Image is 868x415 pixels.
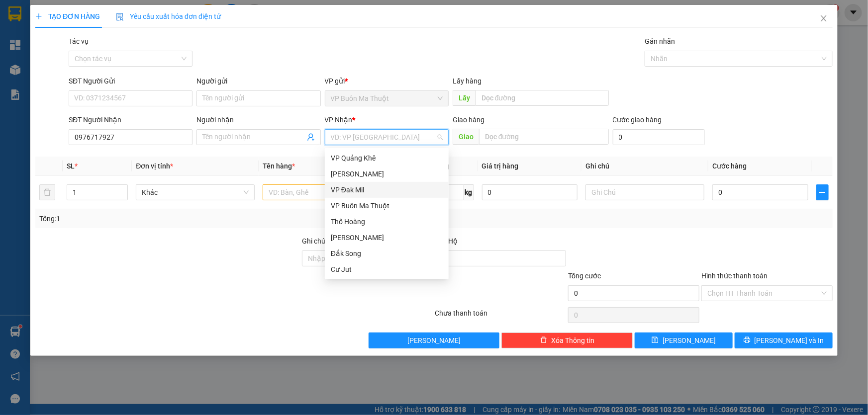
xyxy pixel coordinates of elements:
[325,150,449,166] div: VP Quảng Khê
[635,332,733,348] button: save[PERSON_NAME]
[663,335,716,346] span: [PERSON_NAME]
[35,12,100,20] span: TẠO ĐƠN HÀNG
[613,129,705,145] input: Cước giao hàng
[196,76,320,86] div: Người gửi
[142,185,249,200] span: Khác
[501,332,633,348] button: deleteXóa Thông tin
[302,237,357,245] label: Ghi chú đơn hàng
[331,153,443,164] div: VP Quảng Khê
[39,213,335,224] div: Tổng: 1
[817,188,828,196] span: plus
[479,129,609,145] input: Dọc đường
[67,162,75,170] span: SL
[325,76,449,86] div: VP gửi
[325,198,449,214] div: VP Buôn Ma Thuột
[263,162,295,170] span: Tên hàng
[331,216,443,227] div: Thổ Hoàng
[325,230,449,246] div: Đắk Ghềnh
[482,162,519,170] span: Giá trị hàng
[369,332,500,348] button: [PERSON_NAME]
[712,162,747,170] span: Cước hàng
[325,166,449,182] div: Gia Nghĩa
[735,332,833,348] button: printer[PERSON_NAME] và In
[325,116,353,124] span: VP Nhận
[810,5,838,33] button: Close
[652,336,659,344] span: save
[325,246,449,261] div: Đắk Song
[645,37,675,45] label: Gán nhãn
[453,129,479,145] span: Giao
[69,114,193,125] div: SĐT Người Nhận
[331,91,443,106] span: VP Buôn Ma Thuột
[568,272,601,280] span: Tổng cước
[581,157,708,176] th: Ghi chú
[35,13,42,20] span: plus
[136,162,173,170] span: Đơn vị tính
[816,184,829,200] button: plus
[476,90,609,106] input: Dọc đường
[820,14,828,22] span: close
[331,248,443,259] div: Đắk Song
[331,200,443,211] div: VP Buôn Ma Thuột
[744,336,751,344] span: printer
[325,261,449,277] div: Cư Jut
[453,116,484,124] span: Giao hàng
[585,184,704,200] input: Ghi Chú
[39,184,55,200] button: delete
[540,336,547,344] span: delete
[116,12,221,20] span: Yêu cầu xuất hóa đơn điện tử
[263,184,382,200] input: VD: Bàn, Ghế
[434,308,568,325] div: Chưa thanh toán
[613,116,662,124] label: Cước giao hàng
[196,114,320,125] div: Người nhận
[116,13,124,21] img: icon
[325,182,449,198] div: VP Đak Mil
[407,335,461,346] span: [PERSON_NAME]
[331,168,443,179] div: [PERSON_NAME]
[331,264,443,275] div: Cư Jut
[464,184,474,200] span: kg
[307,133,315,141] span: user-add
[551,335,594,346] span: Xóa Thông tin
[331,184,443,195] div: VP Đak Mil
[701,272,768,280] label: Hình thức thanh toán
[69,37,89,45] label: Tác vụ
[453,77,482,85] span: Lấy hàng
[302,250,433,266] input: Ghi chú đơn hàng
[453,90,476,106] span: Lấy
[755,335,824,346] span: [PERSON_NAME] và In
[331,232,443,243] div: [PERSON_NAME]
[325,214,449,230] div: Thổ Hoàng
[482,184,578,200] input: 0
[69,76,193,86] div: SĐT Người Gửi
